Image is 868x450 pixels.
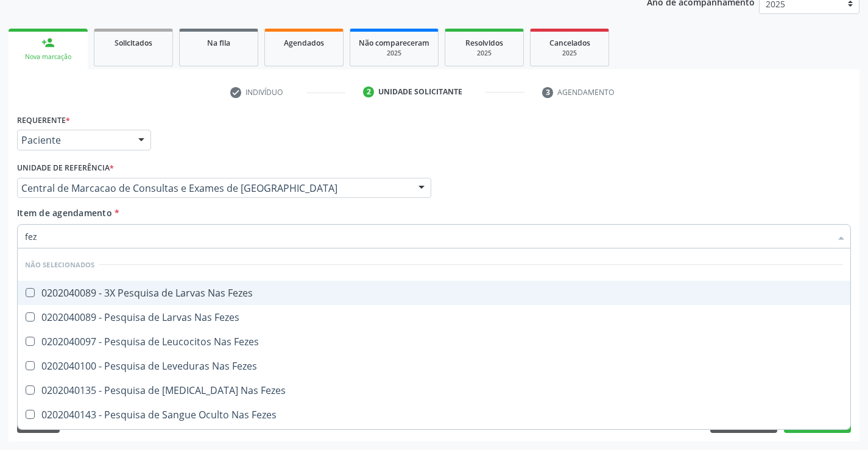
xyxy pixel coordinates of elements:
span: Solicitados [115,38,152,48]
div: 0202040100 - Pesquisa de Leveduras Nas Fezes [25,361,843,371]
span: Agendados [284,38,324,48]
span: Não compareceram [359,38,429,48]
div: 0202040143 - Pesquisa de Sangue Oculto Nas Fezes [25,410,843,420]
label: Unidade de referência [17,159,114,178]
span: Item de agendamento [17,207,112,219]
span: Resolvidos [465,38,503,48]
span: Cancelados [549,38,590,48]
div: 2 [363,86,374,97]
div: person_add [41,36,55,49]
div: 0202040097 - Pesquisa de Leucocitos Nas Fezes [25,337,843,346]
span: Na fila [207,38,230,48]
div: Unidade solicitante [378,86,462,97]
div: Nova marcação [17,52,79,62]
div: 2025 [359,49,429,58]
div: 0202040089 - 3X Pesquisa de Larvas Nas Fezes [25,288,843,298]
label: Requerente [17,111,70,130]
div: 2025 [454,49,515,58]
input: Buscar por procedimentos [25,224,831,248]
div: 0202040089 - Pesquisa de Larvas Nas Fezes [25,312,843,322]
div: 2025 [539,49,600,58]
span: Central de Marcacao de Consultas e Exames de [GEOGRAPHIC_DATA] [21,182,406,194]
div: 0202040135 - Pesquisa de [MEDICAL_DATA] Nas Fezes [25,385,843,395]
span: Paciente [21,134,126,146]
